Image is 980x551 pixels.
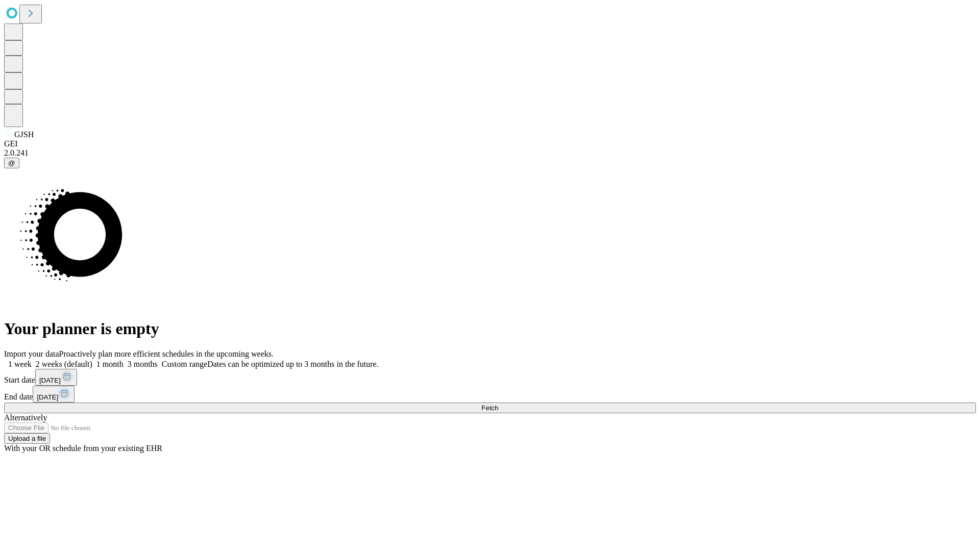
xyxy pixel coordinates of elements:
span: GJSH [14,130,34,139]
button: @ [4,158,19,168]
div: End date [4,386,976,403]
div: GEI [4,139,976,148]
h1: Your planner is empty [4,319,976,338]
span: 3 months [128,360,158,368]
div: 2.0.241 [4,148,976,158]
span: 1 week [8,360,32,368]
span: Dates can be optimized up to 3 months in the future. [207,360,378,368]
span: 1 month [96,360,124,368]
button: [DATE] [35,369,77,386]
span: Proactively plan more efficient schedules in the upcoming weeks. [59,349,274,358]
span: [DATE] [37,393,58,401]
span: Import your data [4,349,59,358]
button: Upload a file [4,433,50,444]
button: Fetch [4,403,976,413]
span: @ [8,159,15,167]
span: [DATE] [39,377,61,384]
button: [DATE] [33,386,75,403]
span: Custom range [162,360,207,368]
div: Start date [4,369,976,386]
span: With your OR schedule from your existing EHR [4,444,162,453]
span: Fetch [481,404,498,412]
span: Alternatively [4,413,47,422]
span: 2 weeks (default) [36,360,92,368]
